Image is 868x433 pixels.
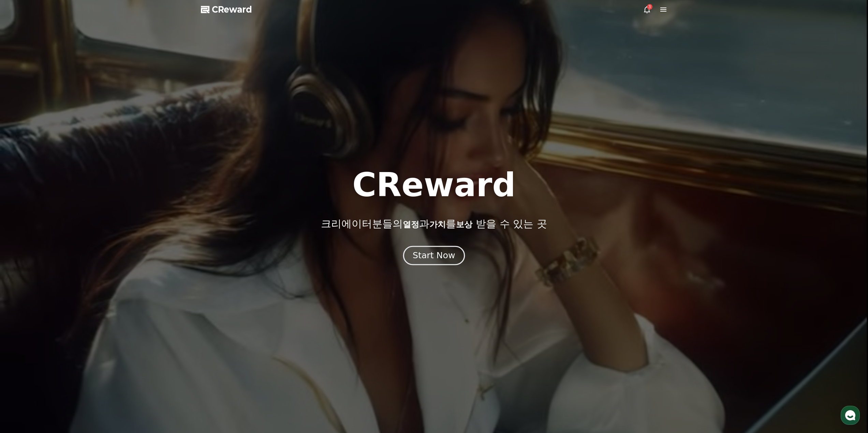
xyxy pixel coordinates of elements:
[201,4,252,15] a: CReward
[45,216,88,233] a: 대화
[643,5,651,14] a: 3
[352,169,516,201] h1: CReward
[62,227,71,232] span: 대화
[403,246,465,265] button: Start Now
[413,250,455,261] div: Start Now
[21,226,26,232] span: 홈
[2,216,45,233] a: 홈
[456,220,472,229] span: 보상
[404,253,464,260] a: Start Now
[88,216,131,233] a: 설정
[321,218,547,230] p: 크리에이터분들의 과 를 받을 수 있는 곳
[403,220,419,229] span: 열정
[429,220,446,229] span: 가치
[105,226,114,232] span: 설정
[212,4,252,15] span: CReward
[647,4,652,10] div: 3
